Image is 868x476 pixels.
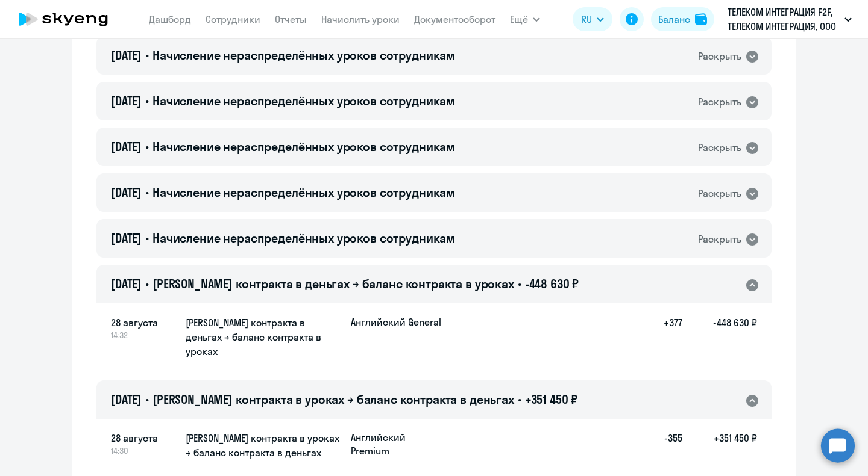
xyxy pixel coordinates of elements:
[145,276,149,291] span: •
[651,7,714,31] button: Балансbalance
[695,13,707,25] img: balance
[153,276,514,291] span: [PERSON_NAME] контракта в деньгах → баланс контракта в уроках
[153,139,455,154] span: Начисление нераспределённых уроков сотрудникам
[728,5,840,34] p: ТЕЛЕКОМ ИНТЕГРАЦИЯ F2F, ТЕЛЕКОМ ИНТЕГРАЦИЯ, ООО
[153,93,455,108] span: Начисление нераспределённых уроков сотрудникам
[153,48,455,63] span: Начисление нераспределённых уроков сотрудникам
[186,315,341,359] h5: [PERSON_NAME] контракта в деньгах → баланс контракта в уроках
[153,230,455,246] span: Начисление нераспределённых уроков сотрудникам
[111,431,176,445] span: 28 августа
[111,93,142,108] span: [DATE]
[698,232,741,247] div: Раскрыть
[145,93,149,108] span: •
[111,315,176,330] span: 28 августа
[351,431,441,457] p: Английский Premium
[145,185,149,200] span: •
[644,315,682,360] h5: +377
[510,7,540,31] button: Ещё
[111,185,142,200] span: [DATE]
[682,315,757,360] h5: -448 630 ₽
[145,392,149,407] span: •
[414,13,495,25] a: Документооборот
[698,186,741,201] div: Раскрыть
[149,13,191,25] a: Дашборд
[722,5,858,34] button: ТЕЛЕКОМ ИНТЕГРАЦИЯ F2F, ТЕЛЕКОМ ИНТЕГРАЦИЯ, ООО
[682,431,757,461] h5: +351 450 ₽
[510,12,528,26] span: Ещё
[351,315,441,329] p: Английский General
[573,7,612,31] button: RU
[111,48,142,63] span: [DATE]
[111,139,142,154] span: [DATE]
[644,431,682,461] h5: -355
[186,431,341,460] h5: [PERSON_NAME] контракта в уроках → баланс контракта в деньгах
[111,392,142,407] span: [DATE]
[525,276,579,291] span: -448 630 ₽
[111,330,176,341] span: 14:32
[525,392,578,407] span: +351 450 ₽
[658,12,690,26] div: Баланс
[153,185,455,200] span: Начисление нераспределённых уроков сотрудникам
[698,140,741,155] div: Раскрыть
[111,230,142,246] span: [DATE]
[698,94,741,110] div: Раскрыть
[275,13,307,25] a: Отчеты
[111,276,142,291] span: [DATE]
[321,13,400,25] a: Начислить уроки
[153,392,514,407] span: [PERSON_NAME] контракта в уроках → баланс контракта в деньгах
[518,276,521,291] span: •
[145,139,149,154] span: •
[111,445,176,456] span: 14:30
[145,230,149,246] span: •
[145,48,149,63] span: •
[518,392,521,407] span: •
[698,49,741,64] div: Раскрыть
[581,12,592,26] span: RU
[206,13,260,25] a: Сотрудники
